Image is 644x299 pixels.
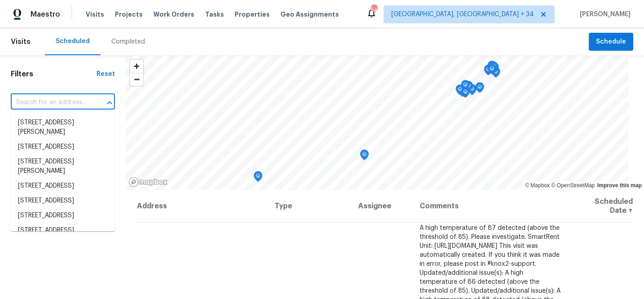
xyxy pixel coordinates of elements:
div: Map marker [487,61,496,75]
li: [STREET_ADDRESS] [11,179,115,193]
span: Visits [11,32,31,52]
span: [GEOGRAPHIC_DATA], [GEOGRAPHIC_DATA] + 34 [391,10,534,19]
span: Maestro [31,10,60,19]
th: Type [267,190,351,223]
div: Map marker [475,82,484,96]
li: [STREET_ADDRESS][PERSON_NAME] [11,154,115,179]
canvas: Map [126,55,628,190]
span: Visits [86,10,104,19]
input: Search for an address... [11,96,90,110]
li: [STREET_ADDRESS][PERSON_NAME] [11,223,115,247]
li: [STREET_ADDRESS] [11,208,115,223]
a: Mapbox [525,182,550,189]
span: Schedule [596,36,626,48]
span: Work Orders [153,10,194,19]
button: Zoom out [130,73,143,86]
div: Map marker [461,87,470,101]
button: Zoom in [130,60,143,73]
div: Completed [111,37,145,46]
li: [STREET_ADDRESS][PERSON_NAME] [11,115,115,140]
th: Assignee [351,190,412,223]
h1: Filters [11,70,96,79]
div: Scheduled [56,37,90,46]
div: Map marker [360,149,369,163]
th: Address [136,190,267,223]
span: Projects [115,10,143,19]
th: Comments [412,190,570,223]
span: [PERSON_NAME] [576,10,631,19]
a: OpenStreetMap [551,182,595,189]
li: [STREET_ADDRESS] [11,193,115,208]
div: Map marker [489,62,498,75]
a: Mapbox homepage [128,177,168,187]
div: Map marker [456,84,464,98]
span: Tasks [205,11,224,18]
button: Schedule [589,33,633,51]
div: Map marker [487,64,496,78]
div: 541 [371,5,377,14]
div: Map marker [254,171,263,185]
div: Reset [96,70,115,79]
li: [STREET_ADDRESS] [11,140,115,154]
span: Geo Assignments [280,10,339,19]
div: Map marker [461,80,470,94]
span: Properties [235,10,270,19]
a: Improve this map [597,182,642,189]
th: Scheduled Date ↑ [570,190,633,223]
button: Close [103,97,116,109]
span: Zoom out [130,73,143,86]
div: Map marker [484,65,493,79]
